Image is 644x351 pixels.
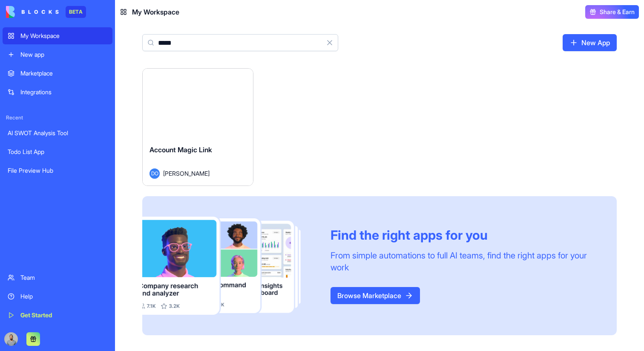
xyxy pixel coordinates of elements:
div: From simple automations to full AI teams, find the right apps for your work [331,249,596,273]
div: Help [20,292,107,301]
div: BETA [66,6,86,18]
img: Frame_181_egmpey.png [142,217,317,315]
a: AI SWOT Analysis Tool [3,125,112,142]
div: Find the right apps for you [331,227,596,243]
div: Integrations [20,88,107,96]
button: Share & Earn [585,5,639,19]
a: New App [563,34,617,51]
a: New app [3,46,112,63]
span: [PERSON_NAME] [163,169,210,178]
div: New app [20,50,107,59]
a: BETA [6,6,86,18]
a: My Workspace [3,27,112,44]
div: AI SWOT Analysis Tool [8,129,107,137]
a: Integrations [3,84,112,101]
a: File Preview Hub [3,162,112,179]
a: Marketplace [3,65,112,82]
a: Todo List App [3,143,112,160]
div: File Preview Hub [8,166,107,175]
div: Team [20,273,107,282]
span: Account Magic Link [149,145,212,154]
span: Share & Earn [600,8,635,16]
a: Help [3,288,112,305]
div: Get Started [20,311,107,319]
a: Browse Marketplace [331,287,420,304]
a: Account Magic LinkDO[PERSON_NAME] [142,68,253,186]
a: Get Started [3,307,112,324]
a: Team [3,269,112,286]
div: Marketplace [20,69,107,78]
div: My Workspace [20,32,107,40]
img: image_123650291_bsq8ao.jpg [4,332,18,346]
span: DO [149,168,160,179]
span: Recent [3,114,112,121]
img: logo [6,6,59,18]
div: Todo List App [8,148,107,156]
span: My Workspace [132,7,179,17]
